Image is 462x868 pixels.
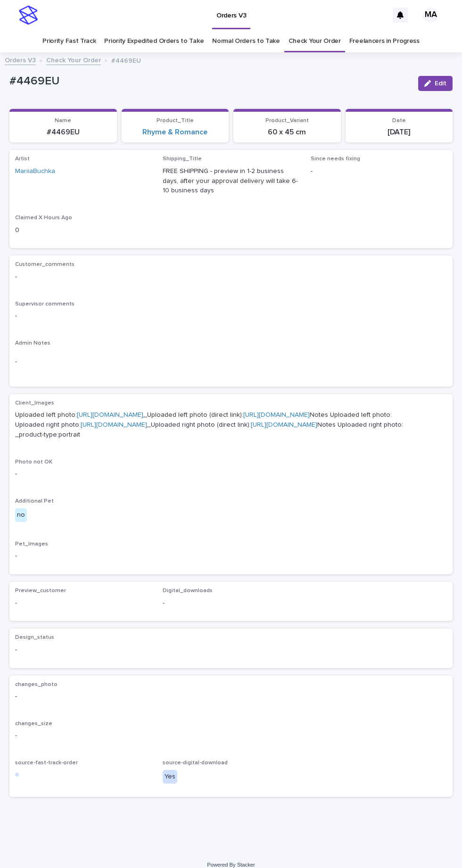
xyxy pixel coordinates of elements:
span: Design_status [15,635,54,640]
p: - [15,645,151,655]
a: Orders V3 [5,54,36,65]
span: Edit [435,80,446,87]
span: Shipping_Title [163,156,202,162]
span: source-digital-download [163,760,228,766]
span: Supervisor comments [15,301,74,307]
p: - [163,598,299,608]
p: 60 x 45 cm [239,128,335,137]
button: Edit [418,76,453,91]
span: changes_photo [15,682,58,687]
span: Photo not OK [15,459,52,465]
img: stacker-logo-s-only.png [19,6,38,25]
p: - [15,272,447,282]
a: [URL][DOMAIN_NAME] [251,422,317,428]
a: Check Your Order [46,54,101,65]
span: Artist [15,156,30,162]
p: #4469EU [15,128,111,137]
span: source-fast-track-order [15,760,78,766]
p: - [15,357,447,367]
a: MariiaBuchka [15,166,55,176]
a: Rhyme & Romance [142,128,207,137]
div: MA [423,8,438,23]
span: Product_Title [157,118,194,124]
span: Since needs fixing [311,156,360,162]
a: [URL][DOMAIN_NAME] [243,412,310,418]
a: [URL][DOMAIN_NAME] [77,412,143,418]
span: Digital_downloads [163,588,213,594]
a: [URL][DOMAIN_NAME] [81,422,147,428]
p: - [15,551,447,561]
p: #4469EU [111,55,141,65]
div: no [15,508,27,522]
div: Yes [163,770,177,784]
a: Priority Expedited Orders to Take [104,30,204,52]
p: Uploaded left photo: _Uploaded left photo (direct link): Notes Uploaded left photo: Uploaded righ... [15,410,447,439]
span: Date [392,118,406,124]
span: Name [55,118,71,124]
span: Preview_customer [15,588,66,594]
span: changes_size [15,721,52,727]
span: Client_Images [15,400,54,406]
p: FREE SHIPPING - preview in 1-2 business days, after your approval delivery will take 6-10 busines... [163,166,299,196]
p: - [15,311,447,321]
span: Pet_Images [15,541,48,547]
p: [DATE] [351,128,447,137]
p: - [311,166,447,176]
span: Claimed X Hours Ago [15,215,72,221]
p: - [15,469,447,479]
span: Customer_comments [15,262,74,267]
p: - [15,731,447,741]
p: - [15,598,151,608]
span: Product_Variant [265,118,309,124]
a: Normal Orders to Take [212,30,280,52]
p: - [15,692,447,702]
span: Admin Notes [15,340,50,346]
a: Freelancers in Progress [349,30,420,52]
p: 0 [15,225,151,235]
a: Check Your Order [289,30,341,52]
span: Additional Pet [15,498,54,504]
a: Powered By Stacker [207,862,255,868]
a: Priority Fast Track [42,30,96,52]
p: #4469EU [9,74,411,88]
